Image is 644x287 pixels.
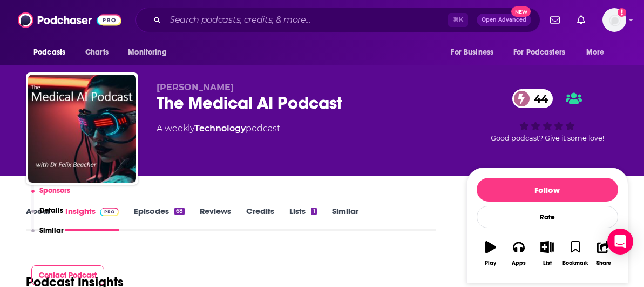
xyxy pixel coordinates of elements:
[28,75,136,183] img: The Medical AI Podcast
[562,260,588,266] div: Bookmark
[134,206,185,231] a: Episodes68
[157,82,234,92] span: [PERSON_NAME]
[477,234,505,273] button: Play
[602,8,626,32] img: User Profile
[586,45,605,60] span: More
[505,234,533,273] button: Apps
[332,206,358,231] a: Similar
[85,45,109,60] span: Charts
[78,42,115,63] a: Charts
[602,8,626,32] button: Show profile menu
[546,11,564,29] a: Show notifications dropdown
[477,14,531,26] button: Open AdvancedNew
[135,8,540,32] div: Search podcasts, credits, & more...
[120,42,180,63] button: open menu
[39,206,63,215] p: Details
[311,208,316,215] div: 1
[513,45,565,60] span: For Podcasters
[533,234,561,273] button: List
[289,206,316,231] a: Lists1
[573,11,589,29] a: Show notifications dropdown
[174,208,185,215] div: 68
[477,178,618,202] button: Follow
[18,10,121,30] img: Podchaser - Follow, Share and Rate Podcasts
[602,8,626,32] span: Logged in as KTMSseat4
[512,260,526,266] div: Apps
[506,42,581,63] button: open menu
[491,134,604,142] span: Good podcast? Give it some love!
[448,13,468,27] span: ⌘ K
[477,206,618,228] div: Rate
[512,89,553,108] a: 44
[200,206,231,231] a: Reviews
[523,89,553,108] span: 44
[165,11,448,29] input: Search podcasts, credits, & more...
[31,265,105,285] button: Contact Podcast
[618,8,626,17] svg: Add a profile image
[157,122,280,135] div: A weekly podcast
[33,45,65,60] span: Podcasts
[543,260,552,266] div: List
[451,45,493,60] span: For Business
[246,206,274,231] a: Credits
[39,226,64,235] p: Similar
[589,234,618,273] button: Share
[26,206,50,231] a: About
[443,42,507,63] button: open menu
[596,260,611,266] div: Share
[100,208,119,216] img: Podchaser Pro
[561,234,589,273] button: Bookmark
[26,42,79,63] button: open menu
[31,206,64,226] button: Details
[485,260,496,266] div: Play
[31,226,64,246] button: Similar
[482,17,526,23] span: Open Advanced
[128,45,166,60] span: Monitoring
[511,6,531,17] span: New
[194,123,246,134] a: Technology
[607,229,633,255] div: Open Intercom Messenger
[579,42,618,63] button: open menu
[466,82,628,149] div: 44Good podcast? Give it some love!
